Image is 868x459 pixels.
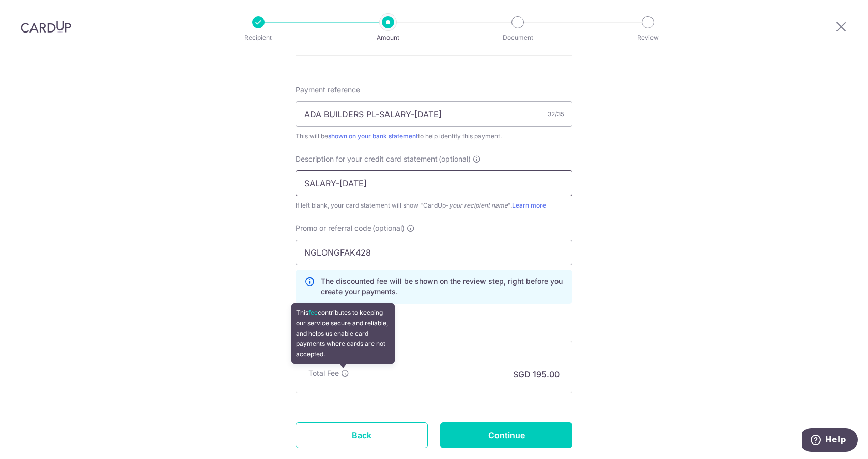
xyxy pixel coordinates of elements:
div: This contributes to keeping our service secure and reliable, and helps us enable card payments wh... [291,303,395,364]
a: shown on your bank statement [328,132,418,140]
span: Payment reference [296,85,360,95]
p: Recipient [220,33,297,43]
p: SGD 195.00 [513,368,560,381]
span: (optional) [373,223,405,233]
span: Description for your credit card statement [296,154,438,164]
div: 32/35 [548,109,564,119]
p: Amount [350,33,426,43]
i: your recipient name [449,201,508,209]
p: Review [610,33,686,43]
input: Continue [440,422,572,448]
p: Total Fee [308,368,339,378]
iframe: Opens a widget where you can find more information [802,428,858,454]
a: Back [296,422,428,448]
div: This will be to help identify this payment. [296,131,572,141]
p: The discounted fee will be shown on the review step, right before you create your payments. [321,276,564,297]
h5: Fee summary [308,350,560,360]
div: If left blank, your card statement will show "CardUp- ". [296,200,572,211]
p: Document [479,33,556,43]
span: Promo or referral code [296,223,371,233]
a: Learn more [512,201,546,209]
span: (optional) [439,154,471,164]
input: Example: Rent [296,170,572,196]
a: fee [308,309,318,316]
img: CardUp [21,21,71,33]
